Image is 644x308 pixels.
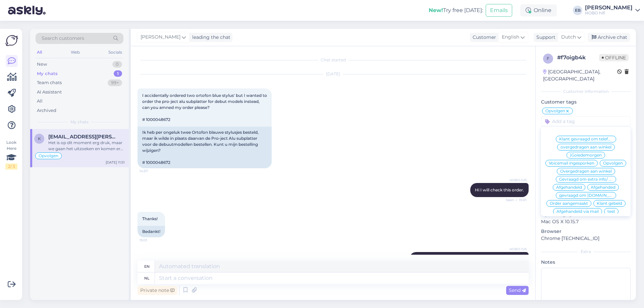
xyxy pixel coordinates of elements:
div: Archive chat [588,33,630,42]
span: Voicemail ingesporken [549,161,594,165]
span: Order aangemaakt [550,201,588,205]
span: 14:57 [140,169,165,174]
div: Look Here [5,139,17,170]
div: Chat started [138,57,529,63]
span: Opvolgen [545,109,565,113]
span: [PERSON_NAME] [141,34,180,41]
div: Ik heb per ongeluk twee Ortofon blauwe stylusjes besteld, maar ik wilde in plaats daarvan de Pro-... [138,127,272,168]
div: [DATE] 11:51 [106,160,125,165]
div: AI Assistant [37,89,62,96]
span: I accidentally ordered two ortofon blue stylus' but I wanted to order the pro-ject alu subplatter... [142,93,268,122]
span: HOBO hifi [501,178,527,183]
div: EB [573,6,582,15]
p: Chrome [TECHNICAL_ID] [541,235,631,242]
span: Dutch [561,34,576,41]
a: [PERSON_NAME]HOBO hifi [585,5,640,16]
div: HOBO hifi [585,10,633,16]
span: Search customers [42,35,84,42]
div: Private note [138,286,177,295]
div: Online [520,4,557,16]
span: Thanks! [142,216,158,221]
span: test [607,209,615,213]
div: 2 / 3 [5,164,17,170]
span: My chats [70,119,89,125]
div: 1 [114,70,122,77]
span: Hi I will check this order. [475,187,524,192]
span: f [547,56,549,61]
span: Seen ✓ 15:01 [501,197,527,202]
div: 99+ [108,79,122,86]
span: Afgehandeld [556,185,582,189]
div: [PERSON_NAME] [585,5,633,10]
div: Customer [470,34,496,41]
span: Offline [599,54,629,61]
span: kacper.gorski@hotmail.co.uk [48,134,118,140]
span: Klant gebeld [597,201,622,205]
div: Socials [107,48,123,57]
span: Opvolgen [39,154,58,158]
span: Overgedragen aan winkel [560,169,612,173]
div: nl [144,272,150,284]
span: English [502,34,519,41]
div: leading the chat [190,34,230,41]
p: Browser [541,228,631,235]
p: Customer tags [541,99,631,106]
span: Gevraagd om extra info/ opvolging [559,177,613,181]
div: Web [69,48,81,57]
p: Mac OS X 10.15.7 [541,218,631,225]
div: Archived [37,107,56,114]
span: Opvolgen [603,161,623,165]
b: New! [429,7,443,13]
span: k [38,136,41,141]
div: Customer information [541,88,631,95]
div: # f7oigb4k [557,54,599,62]
div: Support [534,34,555,41]
span: |Goiedemorgen [570,153,602,157]
span: gevraagd om [DOMAIN_NAME]. [559,193,613,197]
div: All [36,48,43,57]
span: HOBO hifi [501,247,527,252]
span: Send [509,287,526,293]
img: Askly Logo [5,34,18,47]
div: Extra [541,249,631,255]
button: Emails [486,4,512,17]
div: Het is op dit moment erg druk, maar we gaan het uitzoeken en komen er bij je op terug. [48,140,125,152]
span: Afgehandeld via mail [556,209,599,213]
div: All [37,98,43,105]
div: My chats [37,70,58,77]
div: Team chats [37,79,62,86]
p: Notes [541,259,631,266]
div: Try free [DATE]: [429,6,483,14]
div: Bedankt! [138,226,165,237]
div: New [37,61,47,68]
span: Afgehanded [591,185,615,189]
span: Klant gevraagd om telefoonnummer [559,137,613,141]
div: [GEOGRAPHIC_DATA], [GEOGRAPHIC_DATA] [543,68,617,82]
input: Add a tag [541,116,631,126]
div: en [144,261,150,272]
span: 15:01 [140,238,165,243]
div: 0 [112,61,122,68]
span: overgedragen aan winkel [560,145,611,149]
div: [DATE] [138,71,529,77]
